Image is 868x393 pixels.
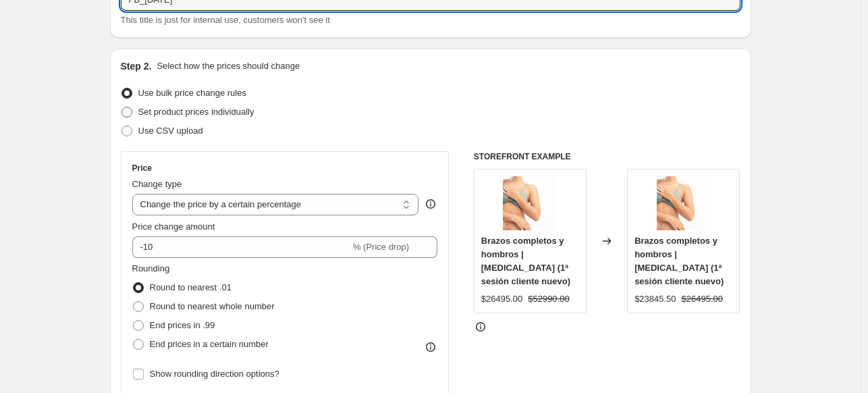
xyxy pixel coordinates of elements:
[138,107,254,117] span: Set product prices individually
[503,176,557,230] img: DSC_9894bn_4baa201b-afba-4cfd-92b7-628f8f5abd60_80x.jpg
[657,176,711,230] img: DSC_9894bn_4baa201b-afba-4cfd-92b7-628f8f5abd60_80x.jpg
[150,282,232,292] span: Round to nearest .01
[474,151,740,162] h6: STOREFRONT EXAMPLE
[132,163,152,174] h3: Price
[132,236,350,258] input: -15
[682,292,723,306] strike: $26495.00
[634,292,676,306] div: $23845.50
[138,126,203,136] span: Use CSV upload
[132,221,215,232] span: Price change amount
[481,236,570,286] span: Brazos completos y hombros | [MEDICAL_DATA] (1ª sesión cliente nuevo)
[121,15,330,25] span: This title is just for internal use, customers won't see it
[634,236,724,286] span: Brazos completos y hombros | [MEDICAL_DATA] (1ª sesión cliente nuevo)
[424,197,437,211] div: help
[138,88,246,98] span: Use bulk price change rules
[528,292,569,306] strike: $52990.00
[150,369,279,379] span: Show rounding direction options?
[481,292,522,306] div: $26495.00
[150,320,215,330] span: End prices in .99
[132,179,182,189] span: Change type
[150,339,269,349] span: End prices in a certain number
[150,301,275,311] span: Round to nearest whole number
[157,59,300,73] p: Select how the prices should change
[121,59,152,73] h2: Step 2.
[132,263,170,273] span: Rounding
[353,242,409,252] span: % (Price drop)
